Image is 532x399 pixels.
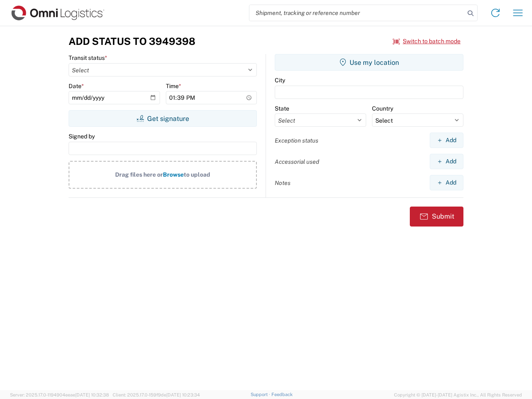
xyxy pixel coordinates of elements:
[163,171,184,178] span: Browse
[69,133,95,140] label: Signed by
[69,82,84,90] label: Date
[275,54,463,71] button: Use my location
[251,392,271,397] a: Support
[393,34,461,48] button: Switch to batch mode
[10,392,109,397] span: Server: 2025.17.0-1194904eeae
[69,110,257,127] button: Get signature
[430,175,463,190] button: Add
[271,392,293,397] a: Feedback
[115,171,163,178] span: Drag files here or
[184,171,210,178] span: to upload
[275,76,285,84] label: City
[430,133,463,148] button: Add
[113,392,200,397] span: Client: 2025.17.0-159f9de
[394,391,522,399] span: Copyright © [DATE]-[DATE] Agistix Inc., All Rights Reserved
[166,82,181,90] label: Time
[410,207,463,227] button: Submit
[69,54,107,62] label: Transit status
[430,154,463,169] button: Add
[372,105,393,112] label: Country
[69,35,195,47] h3: Add Status to 3949398
[275,158,319,165] label: Accessorial used
[275,179,291,187] label: Notes
[249,5,465,21] input: Shipment, tracking or reference number
[166,392,200,397] span: [DATE] 10:23:34
[75,392,109,397] span: [DATE] 10:32:38
[275,137,318,144] label: Exception status
[275,105,289,112] label: State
